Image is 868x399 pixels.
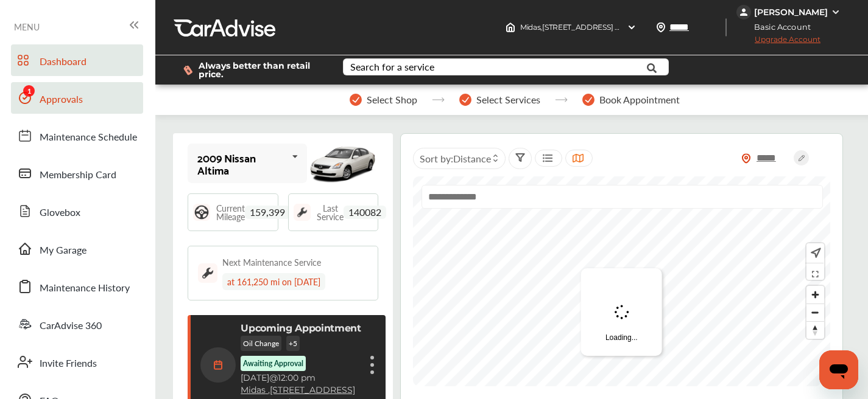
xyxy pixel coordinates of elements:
span: Select Shop [367,94,417,105]
img: calendar-icon.35d1de04.svg [200,347,236,383]
span: Glovebox [40,205,80,221]
img: stepper-checkmark.b5569197.svg [350,94,362,106]
span: [DATE] [241,372,269,383]
img: stepper-checkmark.b5569197.svg [459,94,471,106]
a: Maintenance History [11,271,143,302]
span: Sort by : [420,151,491,165]
img: dollor_label_vector.a70140d1.svg [183,65,192,75]
span: Zoom out [806,304,824,321]
p: + 5 [286,336,300,351]
a: My Garage [11,233,143,265]
img: header-down-arrow.9dd2ce7d.svg [627,23,637,32]
span: Last Service [317,204,344,221]
img: stepper-arrow.e24c07c6.svg [555,97,568,102]
img: location_vector.a44bc228.svg [656,23,666,32]
span: Maintenance History [40,280,130,296]
a: Glovebox [11,195,143,227]
img: mobile_5529_st0640_046.jpg [307,137,378,190]
div: Search for a service [350,62,434,72]
button: Reset bearing to north [806,321,824,339]
span: 12:00 pm [278,372,316,383]
span: 140082 [344,206,386,219]
span: Book Appointment [599,94,680,105]
a: Membership Card [11,158,143,189]
span: CarAdvise 360 [40,318,102,334]
img: steering_logo [193,204,210,221]
img: stepper-arrow.e24c07c6.svg [432,97,445,102]
span: @ [269,372,278,383]
img: header-home-logo.8d720a4f.svg [506,23,515,32]
div: [PERSON_NAME] [754,7,828,18]
img: header-divider.bc55588e.svg [725,18,727,36]
div: Loading... [581,268,662,356]
a: Maintenance Schedule [11,120,143,151]
img: maintenance_logo [294,204,311,221]
img: maintenance_logo [198,263,217,283]
a: Approvals [11,82,143,114]
div: 2009 Nissan Altima [197,151,286,176]
a: Midas ,[STREET_ADDRESS] [241,385,355,395]
button: Zoom out [806,304,824,321]
div: at 161,250 mi on [DATE] [222,273,325,290]
span: Dashboard [40,54,86,70]
span: Midas , [STREET_ADDRESS] Homewood , IL 60430 [520,23,690,32]
div: Next Maintenance Service [222,256,321,268]
p: Awaiting Approval [243,358,303,369]
a: Dashboard [11,44,143,76]
span: Upgrade Account [736,35,820,50]
img: location_vector_orange.38f05af8.svg [741,153,751,164]
span: My Garage [40,243,86,258]
span: Membership Card [40,167,116,183]
p: Oil Change [241,336,281,351]
img: recenter.ce011a49.svg [808,246,821,260]
canvas: Map [413,176,837,386]
img: stepper-checkmark.b5569197.svg [582,94,595,106]
span: Basic Account [738,21,820,33]
a: Invite Friends [11,346,143,378]
a: CarAdvise 360 [11,308,143,340]
span: Always better than retail price. [199,61,323,78]
p: Upcoming Appointment [241,322,361,334]
span: MENU [14,22,40,32]
button: Zoom in [806,286,824,304]
span: Current Mileage [216,204,245,221]
iframe: Button to launch messaging window [819,350,858,389]
span: 159,399 [245,206,290,219]
span: Maintenance Schedule [40,130,137,145]
img: WGsFRI8htEPBVLJbROoPRyZpYNWhNONpIPPETTm6eUC0GeLEiAAAAAElFTkSuQmCC [831,7,841,17]
span: Distance [453,151,491,165]
span: Select Services [476,94,540,105]
span: Invite Friends [40,356,97,372]
img: jVpblrzwTbfkPYzPPzSLxeg0AAAAASUVORK5CYII= [736,5,751,19]
span: Approvals [40,92,83,108]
